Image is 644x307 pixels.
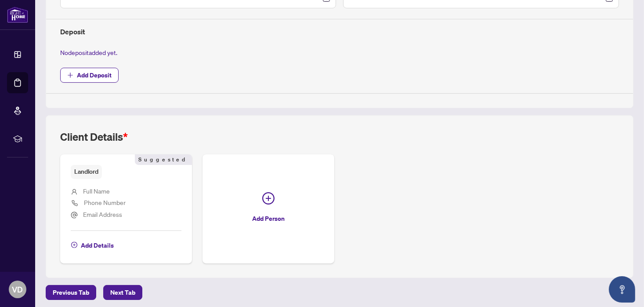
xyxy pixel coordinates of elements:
[262,192,275,205] span: plus-circle
[71,165,102,179] span: Landlord
[60,130,128,144] h2: Client Details
[81,238,114,252] span: Add Details
[103,285,142,300] button: Next Tab
[110,285,135,300] span: Next Tab
[67,72,73,78] span: plus
[12,283,23,296] span: VD
[84,198,126,206] span: Phone Number
[609,276,635,303] button: Open asap
[252,212,285,226] span: Add Person
[203,154,334,263] button: Add Person
[53,285,89,300] span: Previous Tab
[60,48,117,56] span: No deposit added yet.
[77,68,112,82] span: Add Deposit
[71,242,77,248] span: plus-circle
[83,187,110,195] span: Full Name
[60,68,119,83] button: Add Deposit
[60,26,619,37] h4: Deposit
[83,210,122,218] span: Email Address
[7,7,28,23] img: logo
[71,238,114,253] button: Add Details
[46,285,96,300] button: Previous Tab
[135,154,192,165] span: Suggested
